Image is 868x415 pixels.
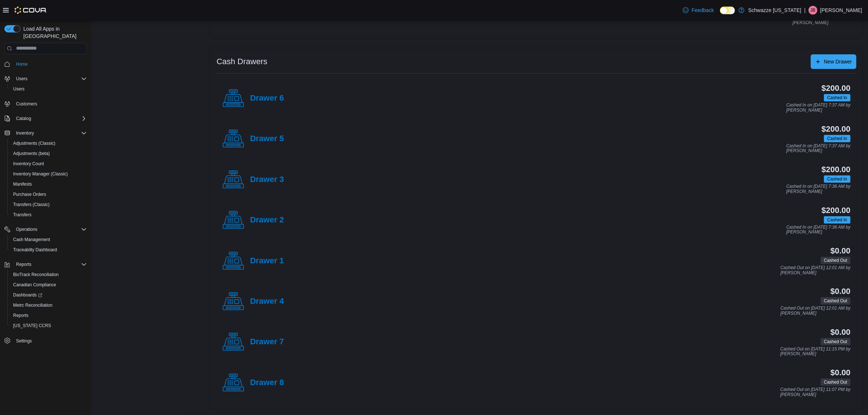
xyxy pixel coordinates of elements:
span: Metrc Reconciliation [13,302,52,308]
span: Cashed In [824,175,851,183]
span: Cashed Out [824,338,847,345]
button: [US_STATE] CCRS [7,321,90,331]
button: Operations [13,225,40,234]
span: Metrc Reconciliation [10,301,87,310]
span: Transfers [10,210,87,219]
span: Inventory [16,130,34,136]
a: Dashboards [7,290,90,300]
span: Transfers (Classic) [13,202,50,207]
span: Cash Management [13,237,50,243]
h3: Cash Drawers [217,57,267,66]
h4: Drawer 8 [250,378,284,388]
span: Catalog [16,116,31,121]
a: Customers [13,100,40,108]
span: Cash Management [10,235,87,244]
p: Cashed In on [DATE] 7:36 AM by [PERSON_NAME] [786,184,851,194]
span: Cashed Out [824,257,847,264]
div: Jake Burgess [809,6,817,15]
h4: Drawer 7 [250,337,284,347]
button: BioTrack Reconciliation [7,269,90,280]
button: Transfers (Classic) [7,199,90,210]
button: Traceabilty Dashboard [7,245,90,255]
p: [PERSON_NAME] [820,6,862,15]
span: Inventory Manager (Classic) [10,170,87,178]
span: Cashed Out [821,257,851,264]
span: Users [13,74,87,83]
a: Transfers [10,210,34,219]
h4: Drawer 5 [250,134,284,144]
h4: Drawer 3 [250,175,284,185]
span: Reports [13,313,28,318]
span: Transfers (Classic) [10,200,87,209]
a: Canadian Compliance [10,280,59,289]
span: Traceabilty Dashboard [13,247,57,253]
a: Settings [13,337,35,345]
h3: $0.00 [830,287,851,296]
button: Manifests [7,179,90,189]
span: Adjustments (beta) [13,151,50,156]
button: Inventory [13,129,37,137]
button: Reports [13,260,34,269]
button: Reports [1,259,90,269]
span: Users [13,86,24,92]
span: Feedback [692,7,714,14]
span: JB [810,6,816,15]
span: Users [16,76,27,82]
span: Dashboards [13,292,42,298]
span: Traceabilty Dashboard [10,245,87,254]
span: BioTrack Reconciliation [10,270,87,279]
span: Reports [10,311,87,320]
span: Inventory Count [13,161,44,167]
p: Cashed In on [DATE] 7:37 AM by [PERSON_NAME] [786,144,851,154]
span: Adjustments (Classic) [10,139,87,148]
h3: $0.00 [830,328,851,337]
span: Adjustments (Classic) [13,140,55,146]
h3: $0.00 [830,368,851,377]
span: Reports [16,261,31,267]
h3: $200.00 [822,125,851,133]
a: Transfers (Classic) [10,200,52,209]
button: Users [13,74,30,83]
button: Purchase Orders [7,189,90,199]
button: Transfers [7,210,90,220]
span: Purchase Orders [10,190,87,199]
a: Inventory Count [10,159,47,168]
button: Reports [7,310,90,321]
span: Operations [13,225,87,234]
button: Inventory [1,128,90,138]
p: | [804,6,806,15]
p: Cashed Out on [DATE] 12:01 AM by [PERSON_NAME] [781,306,851,316]
button: Catalog [13,114,34,123]
span: Cashed Out [821,338,851,345]
button: Operations [1,224,90,234]
span: Cashed Out [821,297,851,305]
nav: Complex example [4,56,87,365]
span: Settings [13,336,87,345]
span: Settings [16,338,32,344]
span: Catalog [13,114,87,123]
span: Manifests [13,181,32,187]
a: Home [13,60,31,69]
span: Dashboards [10,291,87,299]
span: Cashed In [827,217,847,223]
input: Dark Mode [720,7,735,14]
a: Traceabilty Dashboard [10,245,60,254]
span: Reports [13,260,87,269]
span: Canadian Compliance [13,282,56,288]
span: Operations [16,226,38,232]
span: Cashed Out [824,298,847,304]
img: Cova [15,7,47,14]
button: Canadian Compliance [7,280,90,290]
a: Users [10,85,27,93]
a: Cash Management [10,235,53,244]
p: Cashed Out on [DATE] 11:07 PM by [PERSON_NAME] [780,387,851,397]
span: Cashed In [824,94,851,101]
span: Adjustments (beta) [10,149,87,158]
h4: Drawer 2 [250,216,284,225]
span: Washington CCRS [10,321,87,330]
h4: Drawer 6 [250,94,284,103]
span: Inventory Count [10,159,87,168]
button: Customers [1,98,90,109]
p: Cashed Out on [DATE] 11:15 PM by [PERSON_NAME] [780,347,851,357]
p: Cashed In on [DATE] 7:37 AM by [PERSON_NAME] [786,103,851,113]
